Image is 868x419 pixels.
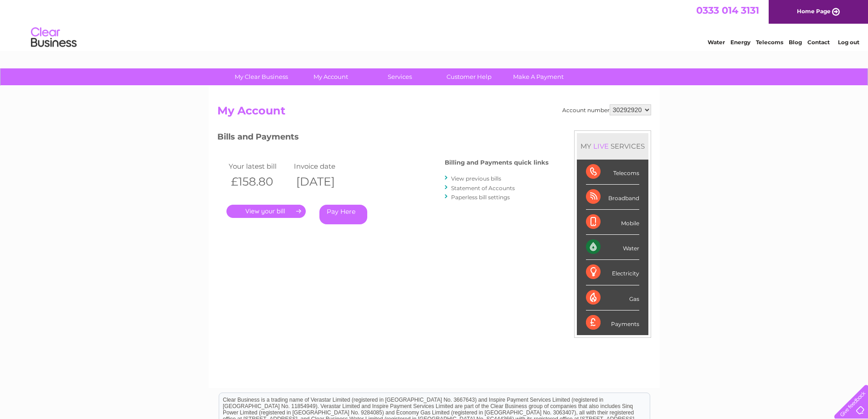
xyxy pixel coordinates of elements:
[226,172,292,191] th: £158.80
[577,133,648,159] div: MY SERVICES
[219,5,650,44] div: Clear Business is a trading name of Verastar Limited (registered in [GEOGRAPHIC_DATA] No. 3667643...
[451,185,515,191] a: Statement of Accounts
[789,39,802,46] a: Blog
[292,160,357,172] td: Invoice date
[708,39,725,46] a: Water
[217,104,651,122] h2: My Account
[586,160,639,185] div: Telecoms
[226,205,306,218] a: .
[586,310,639,335] div: Payments
[838,39,859,46] a: Log out
[445,159,549,166] h4: Billing and Payments quick links
[591,142,611,150] div: LIVE
[730,39,750,46] a: Energy
[217,130,549,146] h3: Bills and Payments
[362,68,437,85] a: Services
[293,68,368,85] a: My Account
[292,172,357,191] th: [DATE]
[451,175,501,182] a: View previous bills
[31,24,77,52] img: logo.png
[586,210,639,235] div: Mobile
[807,39,830,46] a: Contact
[586,235,639,260] div: Water
[501,68,576,85] a: Make A Payment
[756,39,783,46] a: Telecoms
[431,68,507,85] a: Customer Help
[586,185,639,210] div: Broadband
[562,104,651,115] div: Account number
[319,205,367,224] a: Pay Here
[224,68,299,85] a: My Clear Business
[451,194,510,201] a: Paperless bill settings
[586,285,639,310] div: Gas
[696,5,759,16] a: 0333 014 3131
[586,260,639,285] div: Electricity
[226,160,292,172] td: Your latest bill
